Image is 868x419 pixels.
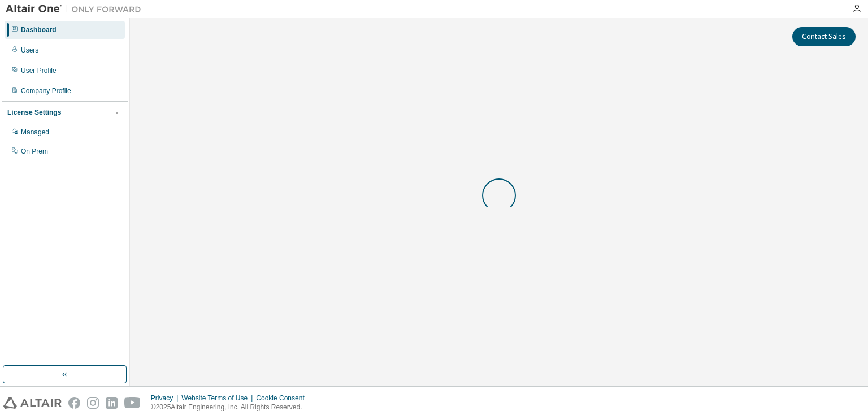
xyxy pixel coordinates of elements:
div: Cookie Consent [256,394,311,403]
div: Company Profile [21,86,71,95]
img: linkedin.svg [106,397,118,409]
img: instagram.svg [87,397,99,409]
img: altair_logo.svg [3,397,62,409]
div: Website Terms of Use [181,394,256,403]
div: Users [21,46,38,55]
img: Altair One [6,3,147,15]
div: Managed [21,128,49,137]
p: © 2025 Altair Engineering, Inc. All Rights Reserved. [151,403,311,412]
div: User Profile [21,66,57,75]
img: youtube.svg [124,397,141,409]
div: On Prem [21,147,48,156]
div: Privacy [151,394,181,403]
div: License Settings [7,108,61,117]
button: Contact Sales [792,27,856,46]
div: Dashboard [21,25,57,34]
img: facebook.svg [68,397,80,409]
